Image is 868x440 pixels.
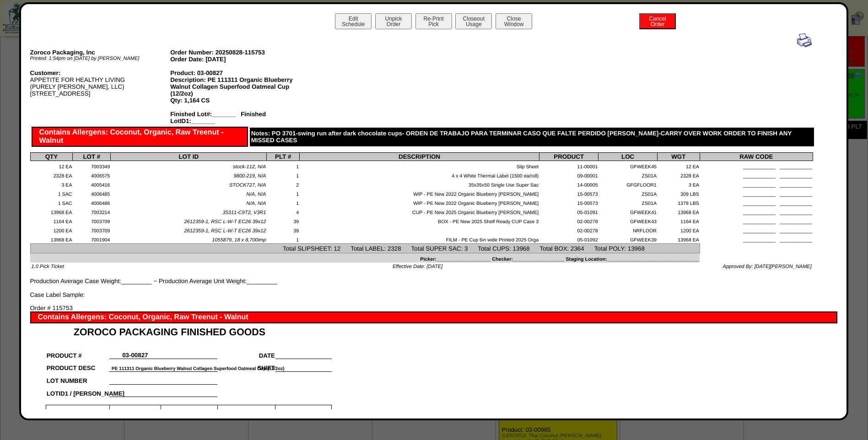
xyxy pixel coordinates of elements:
[109,405,161,417] td: PALLET #
[73,198,111,207] td: 4006486
[73,207,111,216] td: 7003214
[598,234,657,243] td: GFWEEK39
[46,384,110,397] td: LOTID1 / [PERSON_NAME]
[275,405,332,417] td: INITIALS
[598,161,657,170] td: GFWEEK45
[30,170,73,179] td: 2328 EA
[250,128,814,146] div: Notes: PO 3701-swing run after dark chocolate cups- ORDEN DE TRABAJO PARA TERMINAR CASO QUE FALTE...
[30,216,73,225] td: 1164 EA
[111,153,267,161] th: LOT ID
[657,207,700,216] td: 13968 EA
[657,170,700,179] td: 2328 EA
[30,188,73,198] td: 1 SAC
[30,234,73,243] td: 13968 EA
[657,234,700,243] td: 13968 EA
[184,219,266,225] span: 2612359-1, RSC L-W-T EC26 39x12
[184,228,266,234] span: 2612359-1, RSC L-W-T EC26 39x12
[267,161,300,170] td: 1
[496,13,532,29] button: CloseWindow
[393,264,442,269] span: Effective Date: [DATE]
[32,264,64,269] span: 1.0 Pick Ticket
[267,198,300,207] td: 1
[598,198,657,207] td: ZS01A
[598,179,657,188] td: GFGFLOOR1
[267,216,300,225] td: 39
[170,56,311,63] div: Order Date: [DATE]
[657,161,700,170] td: 12 EA
[700,170,813,179] td: ____________ ____________
[335,13,372,29] button: EditSchedule
[455,13,492,29] button: CloseoutUsage
[639,13,676,29] button: CancelOrder
[30,161,73,170] td: 12 EA
[46,405,110,417] td: LOCATION
[233,164,266,170] span: stock-112, N/A
[112,366,285,371] font: PE 111311 Organic Blueberry Walnut Collagen Superfood Oatmeal Cup (12/2oz)
[598,170,657,179] td: ZS01A
[170,49,311,56] div: Order Number: 20250828-115753
[300,161,539,170] td: Slip Sheet
[73,170,111,179] td: 4006575
[539,188,598,198] td: 15-00573
[170,70,311,76] div: Product: 03-00827
[539,179,598,188] td: 14-00005
[700,216,813,225] td: ____________ ____________
[598,188,657,198] td: ZS01A
[73,188,111,198] td: 4006485
[723,264,812,269] span: Approved By: [DATE][PERSON_NAME]
[300,216,539,225] td: BOX - PE New 2025 Shelf Ready CUP Case 3
[170,76,311,97] div: Description: PE 111311 Organic Blueberry Walnut Collagen Superfood Oatmeal Cup (12/2oz)
[32,127,248,147] div: Contains Allergens: Coconut, Organic, Raw Treenut - Walnut
[170,97,311,104] div: Qty: 1,164 CS
[212,237,266,243] span: 1055879, 18 x 8,700imp
[247,192,266,197] span: N/A, N/A
[598,216,657,225] td: GFWEEK43
[73,234,111,243] td: 7001904
[657,198,700,207] td: 1378 LBS
[73,216,111,225] td: 7003709
[300,179,539,188] td: 35x35x50 Single Use Super Sac
[657,216,700,225] td: 1164 EA
[700,234,813,243] td: ____________ ____________
[700,225,813,234] td: ____________ ____________
[495,21,533,27] a: CloseWindow
[30,225,73,234] td: 1200 EA
[267,207,300,216] td: 4
[415,13,452,29] button: Re-PrintPick
[598,153,657,161] th: LOC
[657,188,700,198] td: 309 LBS
[300,234,539,243] td: FILM - PE Cup 6in wide Printed 2025 Orga
[267,225,300,234] td: 39
[267,234,300,243] td: 1
[46,323,332,338] td: ZOROCO PACKAGING FINISHED GOODS
[700,161,813,170] td: ____________ ____________
[657,225,700,234] td: 1200 EA
[267,153,300,161] th: PLT #
[30,70,171,97] div: APPETITE FOR HEALTHY LIVING (PURELY [PERSON_NAME], LLC) [STREET_ADDRESS]
[300,188,539,198] td: WIP - PE New 2022 Organic Blueberry [PERSON_NAME]
[30,179,73,188] td: 3 EA
[657,179,700,188] td: 3 EA
[539,170,598,179] td: 09-00001
[539,153,598,161] th: PRODUCT
[700,198,813,207] td: ____________ ____________
[46,359,110,372] td: PRODUCT DESC
[30,56,171,61] div: Printed: 1:54pm on [DATE] by [PERSON_NAME]
[161,405,217,417] td: # OF CASES
[539,234,598,243] td: 05-01092
[700,207,813,216] td: ____________ ____________
[539,216,598,225] td: 02-00278
[30,311,837,323] div: Contains Allergens: Coconut, Organic, Raw Treenut - Walnut
[30,198,73,207] td: 1 SAC
[300,170,539,179] td: 4 x 4 White Thermal Label (1500 ea/roll)
[375,13,412,29] button: UnpickOrder
[700,179,813,188] td: ____________ ____________
[217,405,275,417] td: TIME
[223,210,266,215] span: 35311-C9T2, V3R1
[539,207,598,216] td: 05-01091
[217,346,275,359] td: DATE
[300,207,539,216] td: CUP - PE New 2025 Organic Blueberry [PERSON_NAME]
[30,207,73,216] td: 13968 EA
[267,170,300,179] td: 1
[170,111,311,124] div: Finished Lot#:_______ Finished LotID1:_______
